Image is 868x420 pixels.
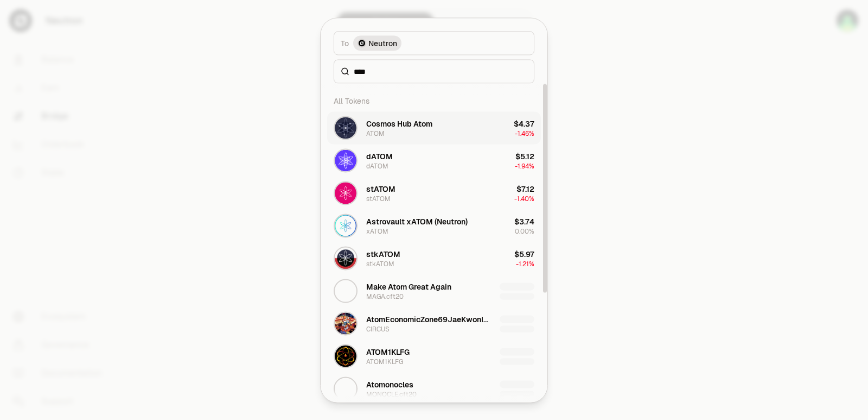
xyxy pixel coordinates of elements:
[327,242,541,274] button: stkATOM LogostkATOMstkATOM$5.97-1.21%
[327,144,541,177] button: dATOM LogodATOMdATOM$5.12-1.94%
[366,390,417,398] div: MONOCLE.cft20
[515,151,534,161] div: $5.12
[514,216,534,227] div: $3.74
[366,216,468,227] div: Astrovault xATOM (Neutron)
[341,37,349,48] span: To
[327,111,541,144] button: ATOM LogoCosmos Hub AtomATOM$4.37-1.46%
[327,90,541,111] div: All Tokens
[515,129,534,137] span: -1.46%
[514,194,534,203] span: -1.40%
[366,292,404,300] div: MAGA.cft20
[516,183,534,194] div: $7.12
[327,209,541,242] button: xATOM LogoAstrovault xATOM (Neutron)xATOM$3.740.00%
[327,274,541,307] button: MAGA.cft20 LogoMake Atom Great AgainMAGA.cft20
[515,227,534,235] span: 0.00%
[366,151,393,161] div: dATOM
[366,129,385,137] div: ATOM
[366,194,391,203] div: stATOM
[366,118,432,129] div: Cosmos Hub Atom
[366,346,410,357] div: ATOM1KLFG
[514,118,534,129] div: $4.37
[335,312,356,334] img: CIRCUS Logo
[515,161,534,170] span: -1.94%
[516,259,534,268] span: -1.21%
[366,259,394,268] div: stkATOM
[327,372,541,405] button: MONOCLE.cft20 LogoAtomonoclesMONOCLE.cft20
[334,31,534,55] button: ToNeutron LogoNeutron
[366,248,400,259] div: stkATOM
[366,379,413,390] div: Atomonocles
[358,39,366,47] img: Neutron Logo
[366,281,451,292] div: Make Atom Great Again
[335,247,356,269] img: stkATOM Logo
[366,161,388,170] div: dATOM
[327,340,541,372] button: ATOM1KLFG LogoATOM1KLFGATOM1KLFG
[335,345,356,367] img: ATOM1KLFG Logo
[327,177,541,209] button: stATOM LogostATOMstATOM$7.12-1.40%
[327,307,541,340] button: CIRCUS LogoAtomEconomicZone69JaeKwonInuCIRCUS
[366,324,390,333] div: CIRCUS
[335,215,356,236] img: xATOM Logo
[366,183,395,194] div: stATOM
[366,314,491,324] div: AtomEconomicZone69JaeKwonInu
[368,37,397,48] span: Neutron
[335,182,356,204] img: stATOM Logo
[514,248,534,259] div: $5.97
[366,227,388,235] div: xATOM
[366,357,403,366] div: ATOM1KLFG
[335,149,356,171] img: dATOM Logo
[335,117,356,139] img: ATOM Logo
